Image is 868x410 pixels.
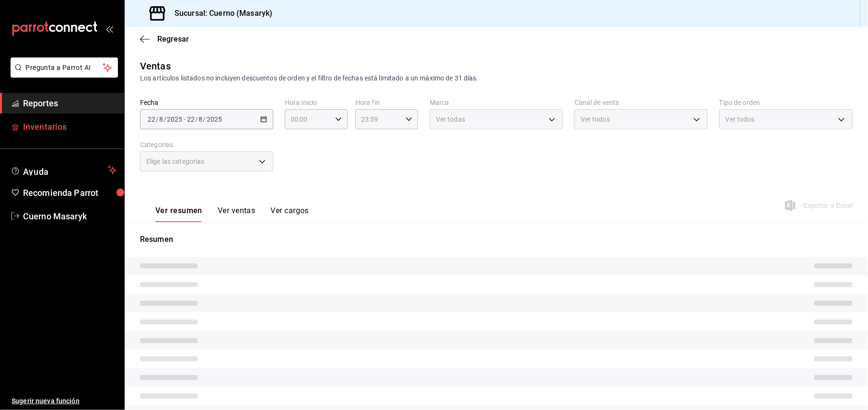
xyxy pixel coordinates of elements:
[157,34,189,44] span: Regresar
[581,114,610,124] span: Ver todos
[23,120,117,133] span: Inventarios
[140,234,853,245] p: Resumen
[187,115,195,123] input: --
[430,100,563,106] label: Marca
[155,206,202,222] button: Ver resumen
[436,114,465,124] span: Ver todas
[156,115,159,123] span: /
[271,206,309,222] button: Ver cargos
[719,100,853,106] label: Tipo de orden
[23,186,117,199] span: Recomienda Parrot
[12,396,117,406] span: Sugerir nueva función
[218,206,256,222] button: Ver ventas
[166,115,183,123] input: ----
[206,115,223,123] input: ----
[146,157,205,166] span: Elige las categorías
[155,206,309,222] div: navigation tabs
[106,25,113,33] button: open_drawer_menu
[203,115,206,123] span: /
[140,73,853,83] div: Los artículos listados no incluyen descuentos de orden y el filtro de fechas está limitado a un m...
[726,114,755,124] span: Ver todos
[23,210,117,223] span: Cuerno Masaryk
[11,57,118,78] button: Pregunta a Parrot AI
[164,115,166,123] span: /
[355,100,418,106] label: Hora fin
[140,59,171,73] div: Ventas
[23,164,104,176] span: Ayuda
[195,115,198,123] span: /
[23,97,117,110] span: Reportes
[285,100,348,106] label: Hora inicio
[199,115,203,123] input: --
[7,69,118,80] a: Pregunta a Parrot AI
[575,100,708,106] label: Canal de venta
[140,34,189,44] button: Regresar
[167,8,272,19] h3: Sucursal: Cuerno (Masaryk)
[147,115,156,123] input: --
[140,142,273,148] label: Categorías
[26,63,103,73] span: Pregunta a Parrot AI
[140,100,273,106] label: Fecha
[184,115,186,123] span: -
[159,115,164,123] input: --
